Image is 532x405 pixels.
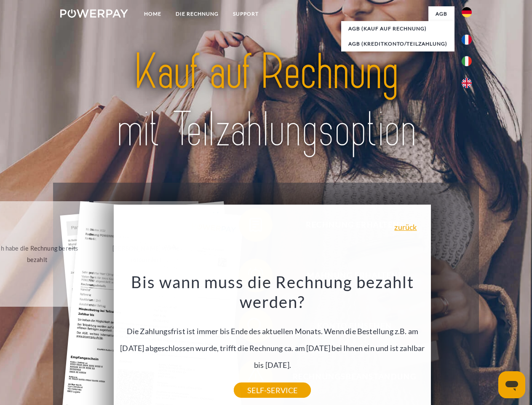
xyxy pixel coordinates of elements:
[341,36,454,51] a: AGB (Kreditkonto/Teilzahlung)
[462,35,472,45] img: fr
[168,6,226,22] a: DIE RECHNUNG
[462,78,472,88] img: en
[119,272,426,312] h3: Bis wann muss die Rechnung bezahlt werden?
[462,7,472,17] img: de
[341,21,454,36] a: AGB (Kauf auf Rechnung)
[80,40,452,162] img: title-powerpay_de.svg
[394,223,417,231] a: zurück
[119,272,426,390] div: Die Zahlungsfrist ist immer bis Ende des aktuellen Monats. Wenn die Bestellung z.B. am [DATE] abg...
[498,371,525,398] iframe: Schaltfläche zum Öffnen des Messaging-Fensters
[234,383,311,398] a: SELF-SERVICE
[137,6,168,22] a: Home
[428,6,454,22] a: agb
[226,6,266,22] a: SUPPORT
[99,243,193,265] div: [PERSON_NAME] wurde retourniert
[60,9,128,18] img: logo-powerpay-white.svg
[462,56,472,66] img: it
